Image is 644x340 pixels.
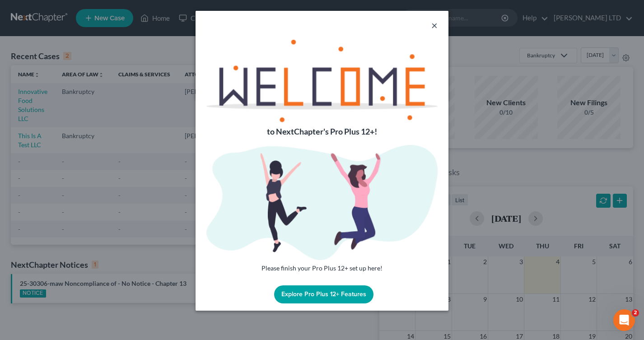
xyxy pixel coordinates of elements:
[206,40,438,122] img: welcome-text-e93f4f82ca6d878d2ad9a3ded85473c796df44e9f91f246eb1f7c07e4ed40195.png
[206,264,438,273] p: Please finish your Pro Plus 12+ set up here!
[206,145,438,260] img: welcome-image-a26b3a25d675c260772de98b9467ebac63c13b2f3984d8371938e0f217e76b47.png
[632,309,639,317] span: 2
[206,126,438,138] p: to NextChapter's Pro Plus 12+!
[613,309,635,331] iframe: Intercom live chat
[274,285,373,303] button: Explore Pro Plus 12+ Features
[431,20,438,31] button: ×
